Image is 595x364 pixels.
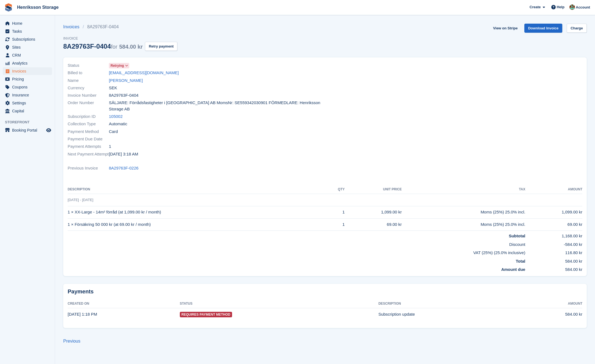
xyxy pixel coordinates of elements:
a: menu [3,67,52,75]
th: Amount [517,299,582,308]
span: Payment Attempts [68,143,109,150]
td: 584.00 kr [525,264,582,273]
td: 1 × XX-Large - 14m² förråd (at 1,099.00 kr / month) [68,206,326,218]
span: Booking Portal [12,126,45,134]
td: 1,099.00 kr [525,206,582,218]
span: Status [68,62,109,69]
a: 105002 [109,113,123,120]
a: menu [3,107,52,115]
td: -584.00 kr [525,239,582,248]
span: 8A29763F-0404 [109,92,139,99]
a: menu [3,83,52,91]
strong: Total [516,259,525,263]
a: [EMAIL_ADDRESS][DOMAIN_NAME] [109,70,179,76]
a: menu [3,51,52,59]
strong: Subtotal [509,234,525,238]
nav: breadcrumbs [63,24,177,30]
span: Currency [68,85,109,91]
span: Create [530,4,541,10]
th: Description [378,299,517,308]
span: SÄLJARE: Förrådsfastigheter i [GEOGRAPHIC_DATA] AB MomsNr: SE559342030901 FÖRMEDLARE: Henriksson ... [109,100,322,112]
span: Account [576,5,590,10]
span: Requires Payment Method [180,312,232,317]
div: Moms (25%) 25.0% incl. [402,209,525,215]
img: Isak Martinelle [569,4,575,10]
h2: Payments [68,288,582,295]
span: Storefront [5,120,55,125]
td: 69.00 kr [345,218,402,231]
a: menu [3,75,52,83]
span: 1 [109,143,111,150]
span: Sites [12,43,45,51]
a: [PERSON_NAME] [109,77,143,84]
th: Amount [525,185,582,194]
th: Tax [402,185,525,194]
a: menu [3,35,52,43]
span: Payment Due Date [68,136,109,142]
a: 8A29763F-0226 [109,165,139,171]
a: View on Stripe [491,24,520,33]
span: Help [557,4,564,10]
time: 2025-10-03 01:18:52 UTC [109,151,138,157]
span: CRM [12,51,45,59]
a: Preview store [45,127,52,134]
td: 1,099.00 kr [345,206,402,218]
a: Charge [567,24,587,33]
span: Capital [12,107,45,115]
span: Pricing [12,75,45,83]
a: menu [3,126,52,134]
time: 2025-10-01 11:18:49 UTC [68,312,97,316]
span: Automatic [109,121,127,127]
th: Description [68,185,326,194]
td: 584.00 kr [517,308,582,320]
a: Previous [63,339,80,343]
span: Coupons [12,83,45,91]
td: 69.00 kr [525,218,582,231]
div: Moms (25%) 25.0% incl. [402,221,525,228]
span: Invoice [63,36,177,41]
td: 1 [326,206,345,218]
span: Collection Type [68,121,109,127]
th: Created On [68,299,180,308]
td: Subscription update [378,308,517,320]
button: Retry payment [145,42,177,51]
td: 584.00 kr [525,256,582,265]
a: Henriksson Storage [15,3,61,12]
span: Home [12,20,45,27]
a: menu [3,99,52,107]
div: 8A29763F-0404 [63,43,143,50]
img: stora-icon-8386f47178a22dfd0bd8f6a31ec36ba5ce8667c1dd55bd0f319d3a0aa187defe.svg [4,3,13,12]
span: Card [109,129,118,135]
a: menu [3,43,52,51]
span: Next Payment Attempt [68,151,109,157]
td: 1 × Försäkring 50 000 kr (at 69.00 kr / month) [68,218,326,231]
th: Status [180,299,378,308]
td: VAT (25%) (25.0% inclusive) [68,248,525,256]
td: Discount [68,239,525,248]
strong: Amount due [501,267,525,272]
span: Settings [12,99,45,107]
td: 1,168.00 kr [525,231,582,239]
span: Retrying [111,63,124,68]
span: Subscriptions [12,35,45,43]
span: Previous Invoice [68,165,109,171]
span: Name [68,77,109,84]
a: Retrying [109,62,129,69]
a: menu [3,91,52,99]
span: Invoices [12,67,45,75]
span: Payment Method [68,129,109,135]
a: menu [3,27,52,35]
span: SEK [109,85,117,91]
td: 116.80 kr [525,248,582,256]
span: Tasks [12,27,45,35]
a: menu [3,20,52,27]
span: Analytics [12,59,45,67]
span: Subscription ID [68,113,109,120]
a: Download Invoice [524,24,563,33]
span: for [111,44,117,50]
td: 1 [326,218,345,231]
span: Insurance [12,91,45,99]
th: QTY [326,185,345,194]
th: Unit Price [345,185,402,194]
span: Order Number [68,100,109,112]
